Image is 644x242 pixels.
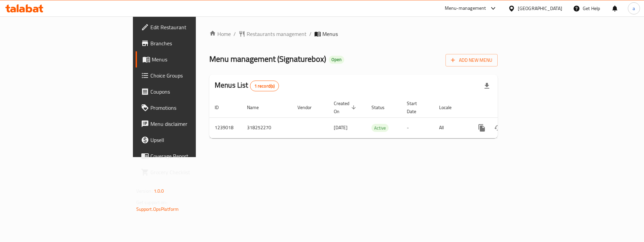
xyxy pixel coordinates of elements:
[445,54,498,66] button: Add New Menu
[247,30,307,38] span: Restaurants management
[136,19,241,35] a: Edit Restaurant
[136,67,241,84] a: Choice Groups
[371,124,389,132] span: Active
[329,57,344,62] span: Open
[136,116,241,132] a: Menu disclaimer
[154,187,164,195] span: 1.0.0
[152,55,235,63] span: Menus
[250,81,279,91] div: Total records count
[309,30,312,38] li: /
[136,132,241,148] a: Upsell
[136,187,153,195] span: Version:
[136,100,241,116] a: Promotions
[136,205,179,213] a: Support.OpsPlatform
[401,117,434,138] td: -
[407,99,426,115] span: Start Date
[136,164,241,180] a: Grocery Checklist
[474,120,490,136] button: more
[334,123,348,132] span: [DATE]
[490,120,506,136] button: Change Status
[329,56,344,64] div: Open
[371,103,393,111] span: Status
[136,84,241,100] a: Coupons
[209,51,326,66] span: Menu management ( Signaturebox )
[136,51,241,67] a: Menus
[150,104,235,112] span: Promotions
[297,103,320,111] span: Vendor
[150,88,235,96] span: Coupons
[209,97,544,138] table: enhanced table
[242,117,292,138] td: 318252270
[439,103,460,111] span: Locale
[322,30,338,38] span: Menus
[239,30,307,38] a: Restaurants management
[633,5,635,12] span: a
[451,56,492,64] span: Add New Menu
[518,5,562,12] div: [GEOGRAPHIC_DATA]
[209,30,498,38] nav: breadcrumb
[150,71,235,80] span: Choice Groups
[150,152,235,160] span: Coverage Report
[468,97,544,118] th: Actions
[215,103,227,111] span: ID
[150,120,235,128] span: Menu disclaimer
[247,103,267,111] span: Name
[479,78,495,94] div: Export file
[215,80,279,91] h2: Menus List
[136,148,241,164] a: Coverage Report
[150,136,235,144] span: Upsell
[150,39,235,47] span: Branches
[136,35,241,51] a: Branches
[150,23,235,31] span: Edit Restaurant
[434,117,468,138] td: All
[136,198,167,207] span: Get support on:
[334,99,358,115] span: Created On
[445,4,486,12] div: Menu-management
[150,168,235,176] span: Grocery Checklist
[250,83,279,89] span: 1 record(s)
